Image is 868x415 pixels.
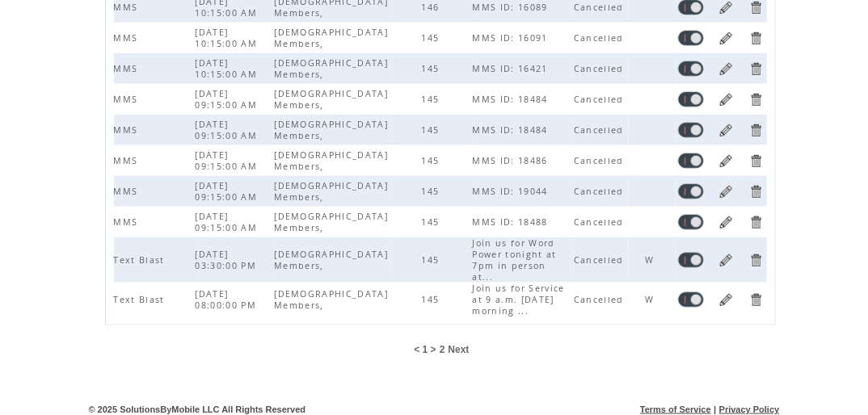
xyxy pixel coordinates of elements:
[646,254,659,266] span: W
[678,31,704,46] a: Enable task
[421,32,443,44] span: 145
[421,294,443,305] span: 145
[473,124,552,136] span: MMS ID: 18484
[421,94,443,105] span: 145
[421,254,443,266] span: 145
[274,180,388,203] span: [DEMOGRAPHIC_DATA] Members,
[114,63,142,74] span: MMS
[718,61,734,77] a: Edit Task
[574,254,628,266] span: Cancelled
[114,155,142,166] span: MMS
[719,405,780,414] a: Privacy Policy
[89,405,306,414] span: © 2025 SolutionsByMobile LLC All Rights Reserved
[195,249,260,271] span: [DATE] 03:30:00 PM
[274,149,388,172] span: [DEMOGRAPHIC_DATA] Members,
[473,63,552,74] span: MMS ID: 16421
[473,2,552,13] span: MMS ID: 16089
[274,119,388,141] span: [DEMOGRAPHIC_DATA] Members,
[718,92,734,107] a: Edit Task
[646,294,659,305] span: W
[748,92,764,107] a: Delete Task
[574,94,628,105] span: Cancelled
[678,61,704,77] a: Enable task
[195,288,260,311] span: [DATE] 08:00:00 PM
[574,155,628,166] span: Cancelled
[678,92,704,107] a: Enable task
[718,292,734,308] a: Edit Task
[195,211,261,233] span: [DATE] 09:15:00 AM
[274,288,388,311] span: [DEMOGRAPHIC_DATA] Members,
[114,254,169,266] span: Text Blast
[678,153,704,169] a: Enable task
[574,186,628,197] span: Cancelled
[748,253,764,268] a: Delete Task
[714,405,716,414] span: |
[748,153,764,169] a: Delete Task
[678,292,704,308] a: Enable task
[195,27,261,49] span: [DATE] 10:15:00 AM
[473,186,552,197] span: MMS ID: 19044
[574,32,628,44] span: Cancelled
[421,186,443,197] span: 145
[718,253,734,268] a: Edit Task
[748,215,764,230] a: Delete Task
[574,216,628,228] span: Cancelled
[114,186,142,197] span: MMS
[421,124,443,136] span: 145
[414,344,436,355] span: < 1 >
[114,124,142,136] span: MMS
[421,216,443,228] span: 145
[274,88,388,111] span: [DEMOGRAPHIC_DATA] Members,
[195,57,261,80] span: [DATE] 10:15:00 AM
[574,294,628,305] span: Cancelled
[195,119,261,141] span: [DATE] 09:15:00 AM
[421,2,443,13] span: 146
[440,344,445,355] a: 2
[574,2,628,13] span: Cancelled
[195,149,261,172] span: [DATE] 09:15:00 AM
[473,155,552,166] span: MMS ID: 18486
[678,184,704,199] a: Enable task
[748,184,764,199] a: Delete Task
[718,153,734,169] a: Edit Task
[195,180,261,203] span: [DATE] 09:15:00 AM
[449,344,470,355] a: Next
[114,216,142,228] span: MMS
[473,283,565,316] span: Join us for Service at 9 a.m. [DATE] morning ...
[718,184,734,199] a: Edit Task
[274,57,388,80] span: [DEMOGRAPHIC_DATA] Members,
[748,31,764,46] a: Delete Task
[678,215,704,230] a: Enable task
[473,94,552,105] span: MMS ID: 18484
[114,32,142,44] span: MMS
[114,94,142,105] span: MMS
[195,88,261,111] span: [DATE] 09:15:00 AM
[748,292,764,308] a: Delete Task
[114,2,142,13] span: MMS
[274,211,388,233] span: [DEMOGRAPHIC_DATA] Members,
[473,237,557,283] span: Join us for Word Power tonight at 7pm in person at...
[274,249,388,271] span: [DEMOGRAPHIC_DATA] Members,
[473,32,552,44] span: MMS ID: 16091
[421,155,443,166] span: 145
[718,215,734,230] a: Edit Task
[473,216,552,228] span: MMS ID: 18488
[574,63,628,74] span: Cancelled
[114,294,169,305] span: Text Blast
[274,27,388,49] span: [DEMOGRAPHIC_DATA] Members,
[574,124,628,136] span: Cancelled
[748,61,764,77] a: Delete Task
[678,253,704,268] a: Enable task
[421,63,443,74] span: 145
[718,123,734,138] a: Edit Task
[640,405,711,414] a: Terms of Service
[678,123,704,138] a: Enable task
[748,123,764,138] a: Delete Task
[718,31,734,46] a: Edit Task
